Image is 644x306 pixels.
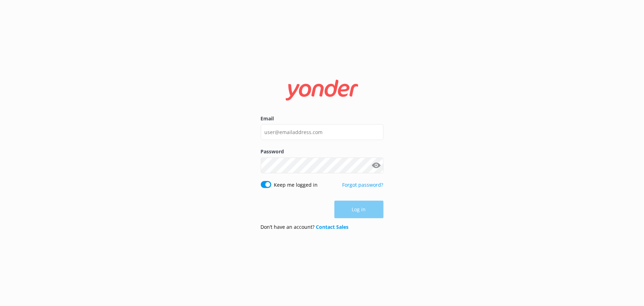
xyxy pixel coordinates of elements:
button: Show password [370,158,384,172]
a: Contact Sales [316,224,349,230]
label: Password [261,148,384,155]
input: user@emailaddress.com [261,124,384,140]
label: Email [261,115,384,122]
a: Forgot password? [343,181,384,188]
p: Don’t have an account? [261,223,349,231]
label: Keep me logged in [274,181,318,189]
